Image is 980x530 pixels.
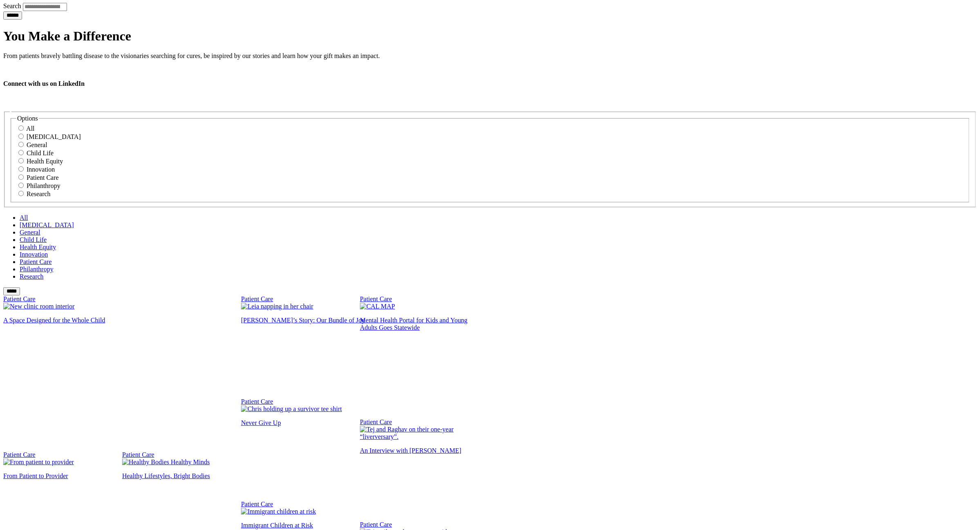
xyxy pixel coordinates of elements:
[20,221,74,228] a: [MEDICAL_DATA]
[241,398,342,427] a: Patient Care Chris holding up a survivor tee shirt Never Give Up
[3,451,74,458] div: Patient Care
[3,2,21,9] label: Search
[360,317,468,331] span: Mental Health Portal for Kids and Young Adults Goes Statewide
[241,405,342,413] img: Chris holding up a survivor tee shirt
[122,458,210,466] img: Healthy Bodies Healthy Minds
[360,295,472,303] div: Patient Care
[27,141,47,148] label: General
[20,244,56,250] a: Health Equity
[3,52,977,60] p: From patients bravely battling disease to the visionaries searching for cures, be inspired by our...
[241,295,365,324] a: Patient Care Leia napping in her chair [PERSON_NAME]’s Story: Our Bundle of Joy
[3,94,36,112] iframe: LinkedIn Embedded Content
[27,182,60,189] label: Philanthropy
[26,125,34,132] label: All
[27,150,54,157] label: Child Life
[360,295,472,331] a: Patient Care CAL MAP Mental Health Portal for Kids and Young Adults Goes Statewide
[360,418,472,426] div: Patient Care
[3,458,74,466] img: From patient to provider
[122,451,210,458] div: Patient Care
[20,251,48,258] a: Innovation
[17,115,38,122] span: Options
[360,447,461,454] span: An Interview with [PERSON_NAME]
[20,229,40,236] a: General
[360,418,472,454] a: Patient Care Tej and Raghav on their one-year “liverversary”. An Interview with [PERSON_NAME]
[360,521,472,528] div: Patient Care
[20,273,44,280] a: Research
[27,133,81,140] label: [MEDICAL_DATA]
[3,29,131,43] span: You Make a Difference
[3,317,105,324] span: A Space Designed for the Whole Child
[20,266,54,273] a: Philanthropy
[241,508,316,515] img: Immigrant children at risk
[241,317,365,324] span: [PERSON_NAME]’s Story: Our Bundle of Joy
[241,501,316,529] a: Patient Care Immigrant children at risk Immigrant Children at Risk
[241,419,281,426] span: Never Give Up
[3,472,68,479] span: From Patient to Provider
[20,236,47,243] a: Child Life
[360,426,472,441] img: Tej and Raghav on their one-year “liverversary”.
[20,258,52,265] a: Patient Care
[20,214,28,221] a: All
[241,398,342,405] div: Patient Care
[27,158,63,165] label: Health Equity
[3,295,105,324] a: Patient Care New clinic room interior A Space Designed for the Whole Child
[241,522,313,529] span: Immigrant Children at Risk
[122,472,210,479] span: Healthy Lifestyles, Bright Bodies
[241,303,313,310] img: Leia napping in her chair
[3,451,74,480] a: Patient Care From patient to provider From Patient to Provider
[27,166,55,173] label: Innovation
[3,295,105,303] div: Patient Care
[122,451,210,480] a: Patient Care Healthy Bodies Healthy Minds Healthy Lifestyles, Bright Bodies
[3,303,75,310] img: New clinic room interior
[360,303,395,310] img: CAL MAP
[27,174,59,181] label: Patient Care
[27,190,51,197] label: Research
[241,501,316,508] div: Patient Care
[3,80,85,87] b: Connect with us on LinkedIn
[241,295,365,303] div: Patient Care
